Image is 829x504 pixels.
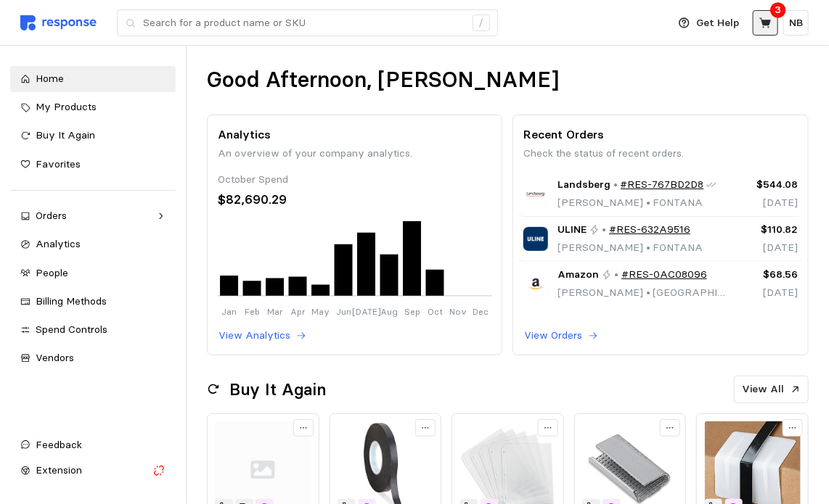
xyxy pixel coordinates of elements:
[473,307,489,318] tspan: Dec
[10,458,176,484] button: Extension
[558,285,727,301] p: [PERSON_NAME] [GEOGRAPHIC_DATA] - [GEOGRAPHIC_DATA]
[20,15,97,30] img: svg%3e
[36,128,95,141] span: Buy It Again
[36,157,81,170] span: Favorites
[615,267,619,283] p: •
[10,66,176,92] a: Home
[207,66,559,94] h1: Good Afternoon, [PERSON_NAME]
[380,307,398,318] tspan: Aug
[613,177,618,193] p: •
[10,432,176,458] button: Feedback
[36,266,68,279] span: People
[734,376,809,403] button: View All
[558,177,611,193] span: Landsberg
[644,286,653,299] span: •
[449,307,467,318] tspan: Nov
[523,227,547,251] img: ULINE
[10,345,176,371] a: Vendors
[523,327,599,344] button: View Orders
[36,208,150,224] div: Orders
[783,10,809,36] button: NB
[670,9,748,37] button: Get Help
[10,260,176,286] a: People
[524,328,582,344] p: View Orders
[473,15,490,32] div: /
[290,307,306,318] tspan: Apr
[36,323,107,336] span: Spend Controls
[558,267,600,283] span: Amazon
[558,240,703,256] p: [PERSON_NAME] FONTANA
[737,267,798,283] p: $68.56
[218,327,307,344] button: View Analytics
[218,190,492,210] div: $82,690.29
[352,307,381,318] tspan: [DATE]
[36,351,74,364] span: Vendors
[644,196,653,209] span: •
[36,237,81,250] span: Analytics
[737,285,798,301] p: [DATE]
[143,10,465,36] input: Search for a product name or SKU
[743,381,785,397] p: View All
[36,463,82,476] span: Extension
[267,307,283,318] tspan: Mar
[737,240,798,256] p: [DATE]
[10,203,176,229] a: Orders
[775,2,782,18] p: 3
[789,15,803,31] p: NB
[10,152,176,178] a: Favorites
[218,125,492,144] p: Analytics
[737,195,798,211] p: [DATE]
[697,15,740,31] p: Get Help
[523,182,547,206] img: Landsberg
[218,172,492,188] div: October Spend
[523,272,547,296] img: Amazon
[523,146,798,162] p: Check the status of recent orders.
[621,177,704,193] a: #RES-767BD2D8
[10,231,176,257] a: Analytics
[36,294,107,307] span: Billing Methods
[737,177,798,193] p: $544.08
[10,94,176,120] a: My Products
[621,267,707,283] a: #RES-0AC08096
[404,307,420,318] tspan: Sep
[603,222,607,238] p: •
[644,241,653,254] span: •
[737,222,798,238] p: $110.82
[311,307,330,318] tspan: May
[36,100,97,113] span: My Products
[336,307,351,318] tspan: Jun
[609,222,690,238] a: #RES-632A9516
[10,123,176,149] a: Buy It Again
[218,146,492,162] p: An overview of your company analytics.
[428,307,443,318] tspan: Oct
[219,328,290,344] p: View Analytics
[558,222,587,238] span: ULINE
[221,307,237,318] tspan: Jan
[36,72,64,85] span: Home
[558,195,717,211] p: [PERSON_NAME] FONTANA
[36,438,82,451] span: Feedback
[229,379,326,401] h2: Buy It Again
[10,317,176,343] a: Spend Controls
[10,289,176,315] a: Billing Methods
[245,307,260,318] tspan: Feb
[523,125,798,144] p: Recent Orders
